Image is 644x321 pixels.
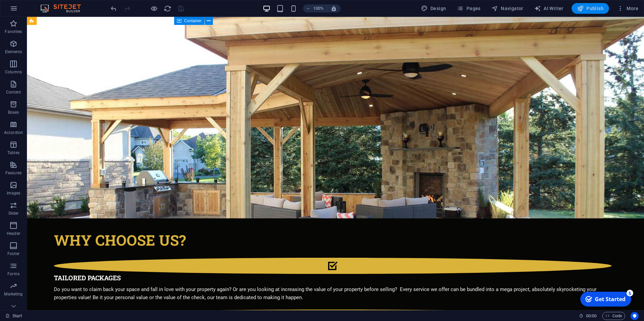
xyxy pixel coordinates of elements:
span: Code [605,312,622,320]
span: : [591,313,592,318]
p: Footer [7,251,20,256]
button: More [614,3,641,14]
p: Features [5,170,22,176]
p: Elements [5,49,22,55]
button: Publish [572,3,609,14]
span: Design [421,5,446,12]
span: 00 00 [586,312,597,320]
button: Pages [454,3,483,14]
p: Forms [7,271,20,277]
p: Content [6,90,21,95]
button: undo [109,4,118,12]
span: Navigator [491,5,523,12]
p: Slider [8,211,19,216]
div: Get Started [18,6,49,14]
p: Tables [7,150,20,155]
i: On resize automatically adjust zoom level to fit chosen device. [331,5,337,11]
button: AI Writer [532,3,566,14]
p: Images [7,190,21,196]
i: Undo: Change text (Ctrl+Z) [110,5,118,12]
button: 100% [303,4,327,12]
p: Boxes [8,110,19,115]
div: Get Started 5 items remaining, 0% complete [4,3,55,17]
p: Favorites [5,29,22,34]
span: Container [184,19,202,23]
p: Header [7,231,20,236]
h6: Session time [579,312,597,320]
button: Code [602,312,625,320]
p: Columns [5,69,22,75]
img: Editor Logo [39,4,89,12]
button: Navigator [489,3,526,14]
button: Usercentrics [631,312,639,320]
div: Design (Ctrl+Alt+Y) [418,3,449,14]
span: AI Writer [534,5,563,12]
button: Design [418,3,449,14]
button: reload [163,4,171,12]
p: Marketing [4,291,23,297]
span: Publish [577,5,604,12]
h6: 100% [313,4,324,12]
div: 5 [50,1,57,7]
p: Accordion [4,130,23,135]
span: Pages [457,5,480,12]
a: Click to cancel selection. Double-click to open Pages [5,312,22,320]
span: More [617,5,638,12]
